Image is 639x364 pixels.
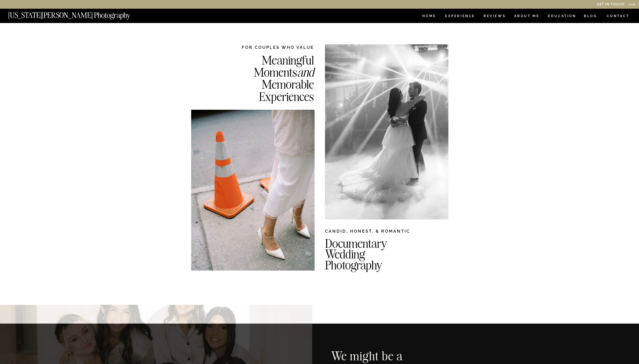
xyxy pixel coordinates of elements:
[8,12,149,16] a: [US_STATE][PERSON_NAME] Photography
[225,54,314,102] h2: Meaningful Moments Memorable Experiences
[297,64,314,80] i: and
[445,14,475,19] a: Experience
[584,14,597,19] a: BLOG
[514,14,539,19] a: ABOUT ME
[547,14,577,19] a: EDUCATION
[539,3,624,7] a: Get in Touch
[325,238,473,266] h2: Documentary Wedding Photography
[421,14,437,19] a: HOME
[325,228,448,237] h2: CANDID, HONEST, & ROMANTIC
[606,13,630,19] a: CONTACT
[225,44,314,50] h2: FOR COUPLES WHO VALUE
[484,14,505,19] a: REVIEWS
